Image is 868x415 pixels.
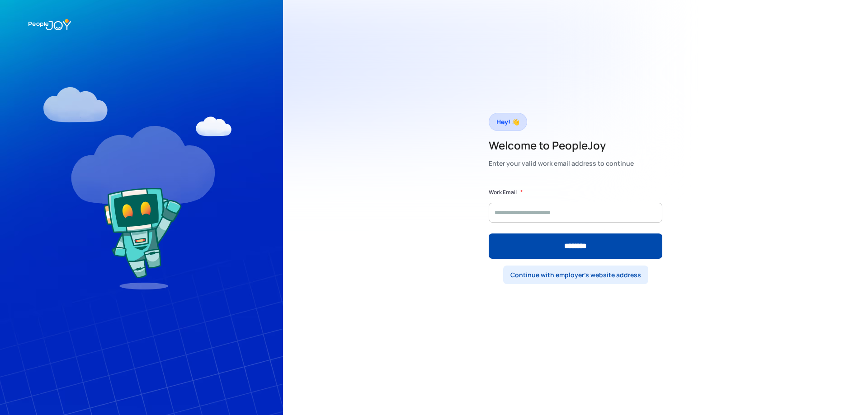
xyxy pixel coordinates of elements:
[489,138,634,153] h2: Welcome to PeopleJoy
[489,188,662,259] form: Form
[489,157,634,170] div: Enter your valid work email address to continue
[496,116,519,128] div: Hey! 👋
[489,188,517,197] label: Work Email
[510,270,641,280] div: Continue with employer's website address
[503,266,648,284] a: Continue with employer's website address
